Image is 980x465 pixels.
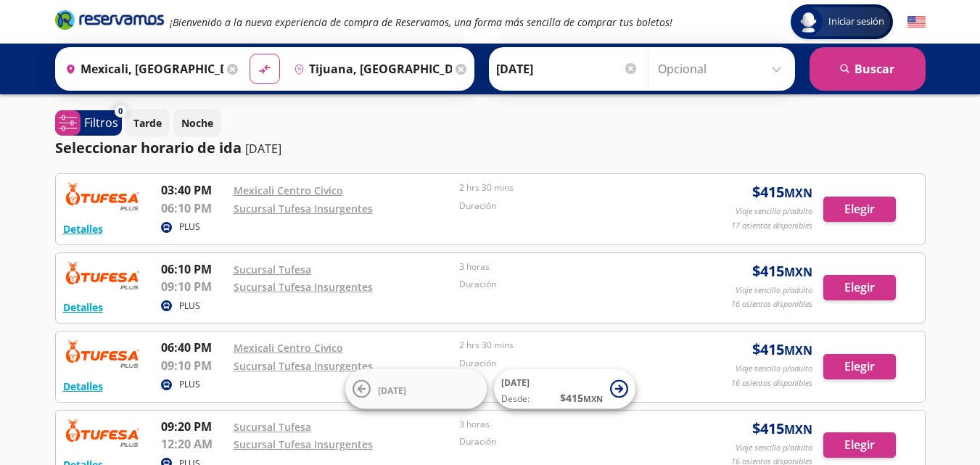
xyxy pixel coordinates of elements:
a: Sucursal Tufesa Insurgentes [234,359,373,373]
img: RESERVAMOS [63,418,143,447]
button: [DATE] [345,369,487,409]
small: MXN [784,342,812,358]
a: Sucursal Tufesa Insurgentes [234,437,373,451]
p: Viaje sencillo p/adulto [736,205,812,218]
p: 06:10 PM [161,260,226,278]
span: $ 415 [752,181,812,203]
p: [DATE] [245,140,281,157]
p: PLUS [179,221,200,234]
i: Brand Logo [55,9,164,30]
img: RESERVAMOS [63,260,143,289]
p: 2 hrs 30 mins [459,339,678,352]
a: Mexicali Centro Civico [234,341,343,355]
p: 16 asientos disponibles [731,298,812,310]
input: Buscar Destino [288,51,452,87]
small: MXN [784,185,812,201]
p: 2 hrs 30 mins [459,181,678,194]
p: 17 asientos disponibles [731,220,812,232]
button: 0Filtros [55,110,122,136]
p: 09:20 PM [161,418,226,435]
p: 16 asientos disponibles [731,377,812,390]
button: Detalles [63,300,103,315]
p: Duración [459,435,678,448]
img: RESERVAMOS [63,339,143,368]
button: Elegir [823,354,896,379]
p: 09:10 PM [161,357,226,374]
span: $ 415 [752,418,812,440]
a: Sucursal Tufesa Insurgentes [234,202,373,215]
button: Elegir [823,275,896,300]
button: Noche [173,109,221,137]
p: Duración [459,199,678,213]
small: MXN [583,393,603,404]
button: Detalles [63,379,103,394]
p: PLUS [179,378,200,391]
p: 3 horas [459,418,678,431]
p: 06:40 PM [161,339,226,356]
small: MXN [784,264,812,280]
a: Sucursal Tufesa [234,420,311,434]
span: $ 415 [752,260,812,282]
p: PLUS [179,300,200,313]
a: Mexicali Centro Civico [234,184,343,197]
span: Desde: [501,392,530,406]
button: Tarde [125,109,170,137]
span: [DATE] [501,376,530,389]
input: Opcional [658,51,788,87]
p: Viaje sencillo p/adulto [736,284,812,297]
em: ¡Bienvenido a la nueva experiencia de compra de Reservamos, una forma más sencilla de comprar tus... [170,15,672,29]
span: 0 [118,105,123,118]
a: Sucursal Tufesa [234,263,311,276]
p: Duración [459,278,678,291]
p: Tarde [133,115,162,131]
small: MXN [784,421,812,437]
p: Viaje sencillo p/adulto [736,363,812,375]
span: $ 415 [752,339,812,361]
p: Viaje sencillo p/adulto [736,442,812,454]
img: RESERVAMOS [63,181,143,210]
input: Buscar Origen [59,51,223,87]
p: 06:10 PM [161,199,226,217]
input: Elegir Fecha [496,51,638,87]
button: Elegir [823,432,896,458]
p: Seleccionar horario de ida [55,137,242,159]
button: Elegir [823,197,896,222]
p: Filtros [84,114,118,131]
button: Detalles [63,221,103,236]
span: $ 415 [560,390,603,406]
p: 09:10 PM [161,278,226,295]
p: Duración [459,357,678,370]
a: Sucursal Tufesa Insurgentes [234,280,373,294]
p: Noche [181,115,213,131]
p: 12:20 AM [161,435,226,453]
button: English [907,13,926,31]
button: [DATE]Desde:$415MXN [494,369,635,409]
p: 3 horas [459,260,678,273]
button: Buscar [810,47,926,91]
span: Iniciar sesión [823,15,890,29]
span: [DATE] [378,384,406,396]
a: Brand Logo [55,9,164,35]
p: 03:40 PM [161,181,226,199]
